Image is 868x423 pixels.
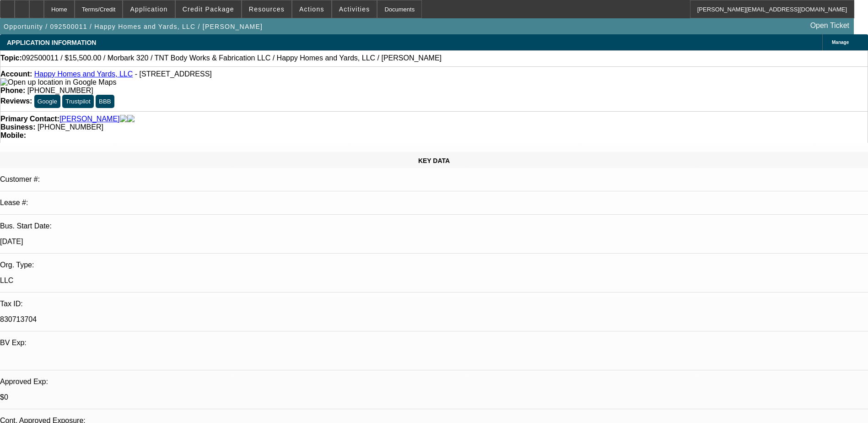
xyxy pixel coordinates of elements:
button: Trustpilot [62,95,93,108]
strong: Mobile: [0,131,26,139]
a: View Google Maps [0,78,116,86]
span: - [STREET_ADDRESS] [135,70,212,78]
button: Activities [332,0,377,18]
img: linkedin-icon.png [127,115,135,123]
a: [PERSON_NAME] [59,115,120,123]
strong: Topic: [0,54,22,62]
span: KEY DATA [418,157,450,164]
span: 092500011 / $15,500.00 / Morbark 320 / TNT Body Works & Fabrication LLC / Happy Homes and Yards, ... [22,54,442,62]
span: Activities [339,5,370,13]
span: Application [130,5,167,13]
span: [PHONE_NUMBER] [27,87,93,94]
strong: Account: [0,70,32,78]
span: Opportunity / 092500011 / Happy Homes and Yards, LLC / [PERSON_NAME] [4,23,263,30]
span: [PHONE_NUMBER] [38,123,103,131]
a: Happy Homes and Yards, LLC [34,70,133,78]
span: APPLICATION INFORMATION [7,39,96,46]
button: Application [123,0,174,18]
button: Actions [292,0,331,18]
span: Resources [249,5,285,13]
strong: Reviews: [0,97,32,105]
button: Google [34,95,60,108]
strong: Business: [0,123,35,131]
img: facebook-icon.png [120,115,127,123]
strong: Phone: [0,87,25,94]
button: Resources [242,0,291,18]
button: Credit Package [176,0,241,18]
button: BBB [96,95,114,108]
span: Manage [832,40,849,45]
span: Credit Package [183,5,234,13]
a: Open Ticket [807,18,853,33]
img: Open up location in Google Maps [0,78,116,87]
span: Actions [299,5,324,13]
strong: Primary Contact: [0,115,59,123]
